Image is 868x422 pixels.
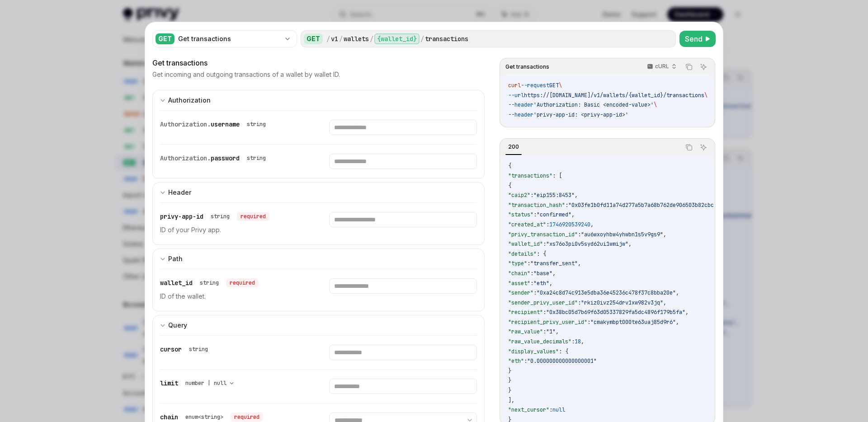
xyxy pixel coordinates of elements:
button: Ask AI [698,61,709,73]
button: Ask AI [698,141,709,153]
div: wallet_id [160,278,259,287]
div: wallets [344,34,369,43]
span: , [663,231,666,238]
span: : { [559,348,568,355]
span: "eth" [533,280,549,287]
span: "raw_value_decimals" [508,338,571,345]
div: 200 [505,141,522,152]
span: chain [160,413,178,421]
span: : [ [552,172,562,179]
span: --request [521,82,549,89]
span: "display_values" [508,348,559,355]
span: : [543,240,546,248]
span: : [578,299,581,306]
button: Copy the contents from the code block [683,61,695,73]
div: required [226,278,259,287]
span: } [508,367,511,375]
span: "chain" [508,270,530,277]
div: string [247,121,266,128]
button: Send [679,31,716,47]
span: "type" [508,260,527,267]
span: 1746920539240 [549,221,590,228]
button: expand input section [152,249,485,269]
div: transactions [425,34,468,43]
span: , [628,240,632,248]
p: cURL [655,63,669,70]
span: Authorization. [160,154,211,162]
span: 'Authorization: Basic <encoded-value>' [533,101,654,108]
span: wallet_id [160,279,193,287]
p: Get incoming and outgoing transactions of a wallet by wallet ID. [152,70,340,79]
span: \ [559,82,562,89]
span: , [581,338,584,345]
span: , [676,319,679,326]
span: "privy_transaction_id" [508,231,578,238]
div: v1 [331,34,338,43]
div: required [237,212,269,221]
span: , [685,309,689,316]
span: "caip2" [508,192,530,199]
span: "status" [508,211,533,218]
div: string [200,279,219,286]
span: "0.000000000000000001" [527,357,597,365]
div: Query [168,320,187,331]
div: privy-app-id [160,212,269,221]
span: } [508,387,511,394]
span: "au6wxoyhbw4yhwbn1s5v9gs9" [581,231,663,238]
span: : [578,231,581,238]
span: "transactions" [508,172,552,179]
span: "eth" [508,357,524,365]
div: / [420,34,424,43]
span: "raw_value" [508,328,543,335]
p: ID of your Privy app. [160,225,307,235]
span: "base" [533,270,552,277]
span: , [676,289,679,296]
span: : [546,221,549,228]
span: : [549,406,552,413]
div: / [339,34,343,43]
div: enum<string> [185,413,223,421]
button: expand input section [152,182,485,202]
span: "transaction_hash" [508,202,565,209]
span: password [211,154,240,162]
div: Get transactions [152,57,485,68]
span: "0x03fe1b0fd11a74d277a5b7a68b762de906503b82cbce2fc791250fd2b77cf137" [568,202,783,209]
div: required [231,413,263,422]
span: "1" [546,328,556,335]
div: string [189,346,208,353]
div: Header [168,187,191,198]
div: string [247,155,266,162]
div: string [211,213,230,220]
div: Get transactions [178,34,280,43]
span: Get transactions [505,63,549,70]
span: cursor [160,345,182,353]
span: "recipient" [508,309,543,316]
div: GET [304,33,323,44]
span: \ [704,92,708,99]
div: / [370,34,373,43]
span: "cmakymbpt000te63uaj85d9r6" [590,319,676,326]
button: expand input section [152,90,485,110]
span: : [571,338,575,345]
p: ID of the wallet. [160,291,307,302]
span: , [549,280,552,287]
span: privy-app-id [160,212,203,220]
span: : [533,211,537,218]
span: Authorization. [160,120,211,128]
span: "next_cursor" [508,406,549,413]
span: , [578,260,581,267]
span: null [552,406,565,413]
span: "eip155:8453" [533,192,575,199]
div: {wallet_id} [374,33,420,44]
button: cURL [642,59,680,75]
span: Send [685,33,703,44]
span: { [508,182,511,189]
span: https://[DOMAIN_NAME]/v1/wallets/{wallet_id}/transactions [524,92,704,99]
span: : [543,328,546,335]
div: Path [168,253,183,264]
span: username [211,120,240,128]
span: "0x38bc05d7b69f63d05337829fa5dc4896f179b5fa" [546,309,685,316]
span: : [543,309,546,316]
button: GETGet transactions [152,29,297,48]
span: 18 [575,338,581,345]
